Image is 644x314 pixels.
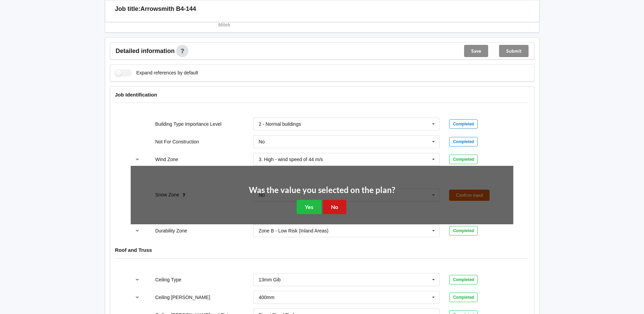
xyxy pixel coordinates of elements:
div: No [259,139,265,144]
h4: Job Identification [115,91,529,98]
button: reference-toggle [131,291,144,303]
div: Completed [449,275,478,284]
div: Completed [449,155,478,164]
button: reference-toggle [131,153,144,165]
label: Not For Construction [155,139,199,144]
label: Ceiling Type [155,277,181,282]
label: Building Type Importance Level [155,121,221,127]
label: Ceiling [PERSON_NAME] [155,295,210,300]
div: 13mm Gib [259,277,281,282]
button: No [323,200,346,214]
label: Durability Zone [155,228,187,233]
div: Completed [449,119,478,129]
div: 2 - Normal buildings [259,122,301,126]
div: Completed [449,293,478,302]
label: Wind Zone [155,157,178,162]
h2: Was the value you selected on the plan? [249,185,395,195]
button: reference-toggle [131,225,144,237]
div: Zone B - Low Risk (Inland Areas) [259,228,328,233]
span: Detailed information [116,48,175,54]
div: 400mm [259,295,275,300]
div: Completed [449,226,478,235]
button: Yes [297,200,321,214]
div: Completed [449,137,478,146]
label: Expand references by default [115,69,198,76]
button: reference-toggle [131,274,144,286]
h4: Roof and Truss [115,247,529,253]
div: 3. High - wind speed of 44 m/s [259,157,323,162]
h3: Job title: [115,5,141,13]
h3: Arrowsmith B4-144 [141,5,196,13]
